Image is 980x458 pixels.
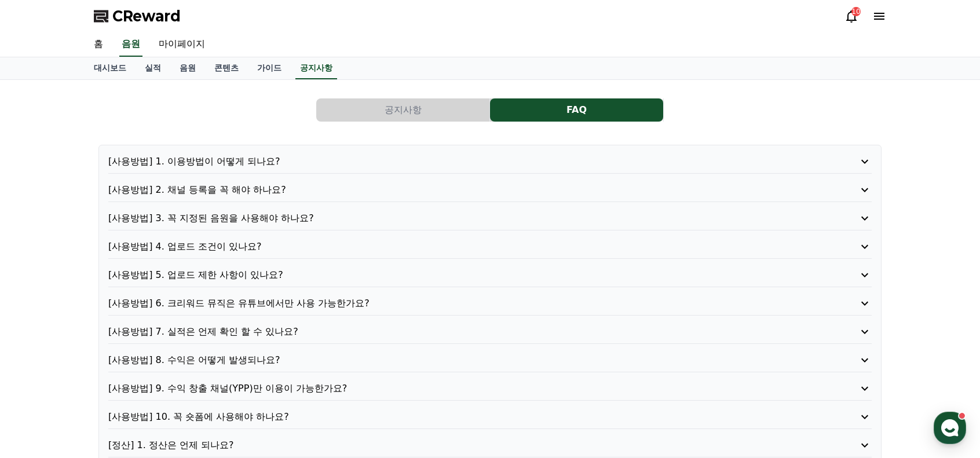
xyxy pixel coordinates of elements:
[248,57,291,79] a: 가이드
[106,380,120,389] span: 대화
[108,268,872,282] button: [사용방법] 5. 업로드 제한 사항이 있나요?
[85,32,112,57] a: 홈
[149,362,222,391] a: 설정
[108,325,872,339] button: [사용방법] 7. 실적은 언제 확인 할 수 있나요?
[108,155,811,168] p: [사용방법] 1. 이용방법이 어떻게 되나요?
[851,7,861,16] div: 10
[108,240,811,254] p: [사용방법] 4. 업로드 조건이 있나요?
[108,382,872,395] button: [사용방법] 9. 수익 창출 채널(YPP)만 이용이 가능한가요?
[108,183,872,197] button: [사용방법] 2. 채널 등록을 꼭 해야 하나요?
[108,353,811,367] p: [사용방법] 8. 수익은 어떻게 발생되나요?
[36,379,43,389] span: 홈
[108,240,872,254] button: [사용방법] 4. 업로드 조건이 있나요?
[3,362,76,391] a: 홈
[108,410,872,424] button: [사용방법] 10. 꼭 숏폼에 사용해야 하나요?
[108,438,811,452] p: [정산] 1. 정산은 언제 되나요?
[108,382,811,395] p: [사용방법] 9. 수익 창출 채널(YPP)만 이용이 가능한가요?
[108,268,811,282] p: [사용방법] 5. 업로드 제한 사항이 있나요?
[108,353,872,367] button: [사용방법] 8. 수익은 어떻게 발생되나요?
[844,9,858,23] a: 10
[108,211,811,225] p: [사용방법] 3. 꼭 지정된 음원을 사용해야 하나요?
[108,211,872,225] button: [사용방법] 3. 꼭 지정된 음원을 사용해야 하나요?
[94,7,181,25] a: CReward
[205,57,248,79] a: 콘텐츠
[108,410,811,424] p: [사용방법] 10. 꼭 숏폼에 사용해야 하나요?
[490,98,664,122] a: FAQ
[108,296,872,310] button: [사용방법] 6. 크리워드 뮤직은 유튜브에서만 사용 가능한가요?
[316,98,489,122] button: 공지사항
[85,57,136,79] a: 대시보드
[108,325,811,339] p: [사용방법] 7. 실적은 언제 확인 할 수 있나요?
[295,57,337,79] a: 공지사항
[112,7,181,25] span: CReward
[149,32,214,57] a: 마이페이지
[119,32,142,57] a: 음원
[490,98,663,122] button: FAQ
[76,362,149,391] a: 대화
[108,438,872,452] button: [정산] 1. 정산은 언제 되나요?
[108,296,811,310] p: [사용방법] 6. 크리워드 뮤직은 유튜브에서만 사용 가능한가요?
[170,57,205,79] a: 음원
[108,183,811,197] p: [사용방법] 2. 채널 등록을 꼭 해야 하나요?
[108,155,872,168] button: [사용방법] 1. 이용방법이 어떻게 되나요?
[136,57,170,79] a: 실적
[179,379,193,389] span: 설정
